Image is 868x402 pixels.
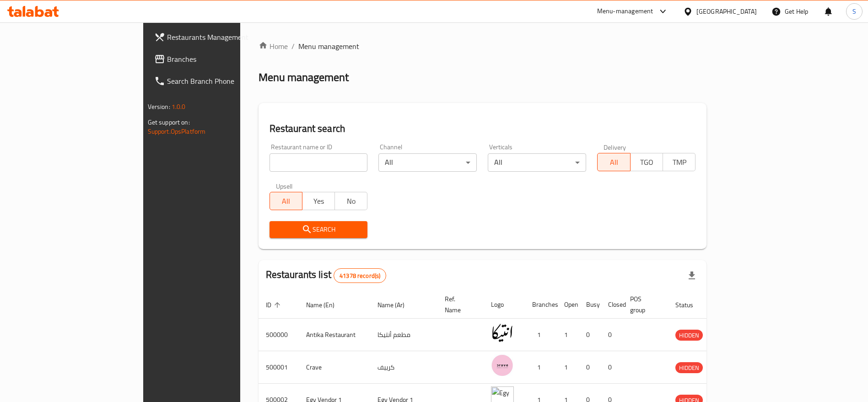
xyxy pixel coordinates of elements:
h2: Restaurant search [270,122,696,136]
span: ID [266,299,283,310]
button: Yes [302,192,335,210]
h2: Menu management [259,70,349,85]
td: مطعم أنتيكا [370,319,437,351]
span: Status [675,299,705,310]
th: Closed [601,291,623,319]
span: Yes [306,195,331,208]
label: Delivery [604,144,626,150]
span: S [852,6,856,16]
span: HIDDEN [675,363,703,373]
span: No [339,195,364,208]
a: Restaurants Management [147,26,288,48]
nav: breadcrumb [259,41,707,52]
span: Ref. Name [445,293,473,315]
button: Search [270,221,368,238]
span: All [601,156,626,169]
a: Search Branch Phone [147,70,288,92]
span: POS group [630,293,657,315]
span: 41378 record(s) [334,272,386,280]
td: كرييف [370,351,437,384]
span: Menu management [298,41,359,52]
span: Name (En) [306,299,346,310]
label: Upsell [276,183,293,189]
td: 1 [557,351,579,384]
span: TGO [634,156,659,169]
div: Total records count [334,268,386,283]
button: TMP [663,153,695,171]
img: Antika Restaurant [491,321,514,344]
span: 1.0.0 [172,101,186,113]
td: 0 [579,319,601,351]
td: 1 [525,319,557,351]
div: All [378,153,477,172]
button: TGO [630,153,663,171]
span: HIDDEN [675,330,703,341]
span: TMP [667,156,692,169]
th: Branches [525,291,557,319]
td: 0 [601,351,623,384]
li: / [291,41,295,52]
button: All [270,192,302,210]
td: 1 [557,319,579,351]
td: Antika Restaurant [299,319,370,351]
td: 1 [525,351,557,384]
button: All [597,153,630,171]
span: Version: [148,101,170,113]
th: Open [557,291,579,319]
button: No [334,192,367,210]
span: Branches [167,54,281,65]
div: Menu-management [597,6,653,17]
th: Busy [579,291,601,319]
img: Crave [491,354,514,377]
span: All [274,195,299,208]
div: HIDDEN [675,330,703,341]
span: Search Branch Phone [167,76,281,87]
span: Search [277,224,361,235]
span: Get support on: [148,116,190,128]
div: All [488,153,586,172]
td: 0 [601,319,623,351]
a: Branches [147,48,288,70]
span: Name (Ar) [377,299,416,310]
th: Logo [484,291,525,319]
a: Support.OpsPlatform [148,125,206,137]
h2: Restaurants list [266,268,387,283]
span: Restaurants Management [167,32,281,43]
input: Search for restaurant name or ID.. [270,153,368,172]
td: Crave [299,351,370,384]
div: Export file [681,265,703,287]
div: [GEOGRAPHIC_DATA] [696,6,757,16]
td: 0 [579,351,601,384]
